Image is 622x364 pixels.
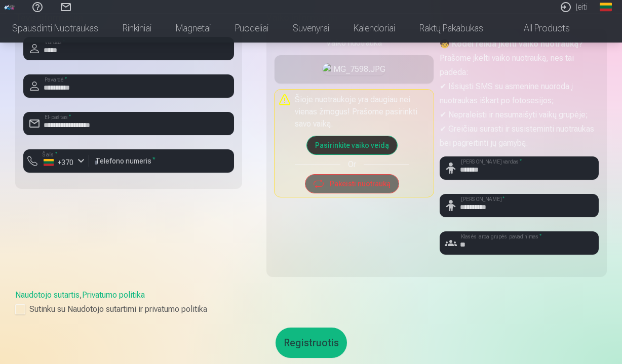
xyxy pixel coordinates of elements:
[40,151,60,158] label: Šalis
[164,14,223,43] a: Magnetai
[276,328,347,358] button: Registruotis
[23,149,89,173] button: Šalis*+370
[295,94,430,130] p: Šioje nuotraukoje yra daugiau nei vienas žmogus! Prašome pasirinkti savo vaiką.
[223,14,281,43] a: Puodeliai
[281,14,341,43] a: Suvenyrai
[44,157,74,168] div: +370
[440,39,583,49] strong: 🧒 Kodėl reikia įkelti vaiko nuotrauką?
[15,303,607,315] label: Sutinku su Naudotojo sutartimi ir privatumo politika
[495,14,582,43] a: All products
[275,37,434,49] div: Vaiko nuotrauka
[440,51,599,79] p: Prašome įkelti vaiko nuotrauką, nes tai padeda:
[440,108,599,122] p: ✔ Nepraleisti ir nesumaišyti vaikų grupėje;
[440,79,599,108] p: ✔ Išsiųsti SMS su asmenine nuoroda į nuotraukas iškart po fotosesijos;
[307,136,397,154] button: Pasirinkite vaiko veidą
[15,289,607,315] div: ,
[341,14,407,43] a: Kalendoriai
[82,290,145,300] a: Privatumo politika
[440,122,599,150] p: ✔ Greičiau surasti ir susisteminti nuotraukas bei pagreitinti jų gamybą.
[305,175,399,193] button: Pakeisti nuotrauką
[4,4,15,10] img: /fa2
[323,63,385,75] img: IMG_7598.JPG
[295,158,409,171] div: Or
[15,290,80,300] a: Naudotojo sutartis
[110,14,164,43] a: Rinkiniai
[407,14,495,43] a: Raktų pakabukas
